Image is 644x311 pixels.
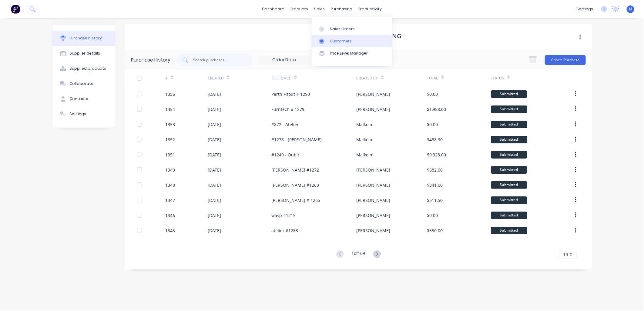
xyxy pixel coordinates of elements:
[208,75,224,81] div: Created
[208,121,221,128] div: [DATE]
[427,136,443,143] div: $438.90
[208,152,221,158] div: [DATE]
[491,75,504,81] div: Status
[330,51,368,56] div: Price Level Manager
[356,152,374,158] div: Malkolm
[427,212,438,219] div: $0.00
[491,181,527,189] div: Submitted
[193,57,243,63] input: Search purchases...
[208,106,221,112] div: [DATE]
[271,212,296,219] div: wasp #1215
[352,250,365,259] div: 1 of 109
[271,136,323,143] div: #1278 - [PERSON_NAME].
[165,91,175,97] div: 1356
[356,121,374,128] div: Malkolm
[208,167,221,173] div: [DATE]
[491,136,527,143] div: Submitted
[427,182,443,188] div: $341.00
[356,75,378,81] div: Created By
[356,212,390,219] div: [PERSON_NAME]
[491,196,527,204] div: Submitted
[427,121,438,128] div: $0.00
[573,5,596,14] div: settings
[259,5,288,14] a: dashboard
[545,55,586,65] button: Create Purchase
[491,105,527,113] div: Submitted
[330,26,355,32] div: Sales Orders
[427,197,443,203] div: $511.50
[491,151,527,159] div: Submitted
[208,136,221,143] div: [DATE]
[52,46,116,61] button: Supplier details
[491,227,527,234] div: Submitted
[259,55,310,65] input: Order Date
[165,136,175,143] div: 1352
[165,121,175,128] div: 1353
[271,75,291,81] div: Reference
[356,167,390,173] div: [PERSON_NAME]
[165,106,175,112] div: 1354
[563,251,568,258] span: 10
[356,197,390,203] div: [PERSON_NAME]
[52,106,116,122] button: Settings
[427,167,443,173] div: $682.00
[69,96,88,102] div: Contacts
[165,212,175,219] div: 1346
[311,5,328,14] div: sales
[356,5,385,14] div: productivity
[427,152,446,158] div: $9,328.00
[69,81,93,86] div: Collaborate
[69,111,86,117] div: Settings
[356,136,374,143] div: Malkolm
[629,6,632,12] span: M
[312,23,392,35] a: Sales Orders
[208,91,221,97] div: [DATE]
[165,152,175,158] div: 1351
[491,166,527,174] div: Submitted
[312,47,392,59] a: Price Level Manager
[52,31,116,46] button: Purchase history
[271,106,304,112] div: Furntech # 1279
[491,121,527,128] div: Submitted
[69,66,106,71] div: Supplied products
[328,5,356,14] div: purchasing
[69,35,102,41] div: Purchase history
[427,91,438,97] div: $0.00
[356,227,390,234] div: [PERSON_NAME]
[69,51,100,56] div: Supplier details
[271,197,320,203] div: [PERSON_NAME] # 1265
[52,76,116,91] button: Collaborate
[52,91,116,106] button: Contacts
[208,197,221,203] div: [DATE]
[427,75,438,81] div: Total
[356,182,390,188] div: [PERSON_NAME]
[356,106,390,112] div: [PERSON_NAME]
[356,91,390,97] div: [PERSON_NAME]
[271,167,319,173] div: [PERSON_NAME] #1272
[165,75,168,81] div: #
[312,35,392,47] a: Customers
[271,121,299,128] div: #872 - Atelier
[271,152,300,158] div: #1249 - Qubic
[288,5,311,14] div: products
[271,182,319,188] div: [PERSON_NAME] #1263
[491,212,527,219] div: Submitted
[271,227,298,234] div: atelier #1283
[427,227,443,234] div: $550.00
[165,227,175,234] div: 1345
[165,182,175,188] div: 1348
[165,197,175,203] div: 1347
[491,90,527,98] div: Submitted
[427,106,446,112] div: $1,958.00
[131,56,170,64] div: Purchase History
[208,212,221,219] div: [DATE]
[208,182,221,188] div: [DATE]
[208,227,221,234] div: [DATE]
[330,38,352,44] div: Customers
[271,91,310,97] div: Perth Fitout # 1290
[11,5,20,14] img: Factory
[52,61,116,76] button: Supplied products
[165,167,175,173] div: 1349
